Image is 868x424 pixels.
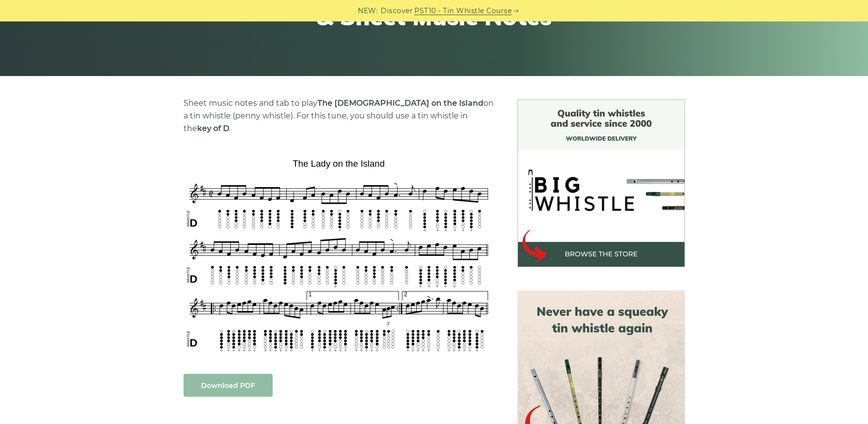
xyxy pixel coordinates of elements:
img: BigWhistle Tin Whistle Store [517,99,685,267]
strong: The [DEMOGRAPHIC_DATA] on the Island [317,98,483,108]
strong: key of D [197,124,229,133]
p: Sheet music notes and tab to play on a tin whistle (penny whistle). For this tune, you should use... [184,97,494,135]
span: NEW: [358,5,378,17]
a: PST10 - Tin Whistle Course [414,5,512,17]
img: The Lady on the Island Tin Whistle Tabs & Sheet Music [184,155,494,354]
span: Discover [381,5,413,17]
a: Download PDF [184,374,273,397]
